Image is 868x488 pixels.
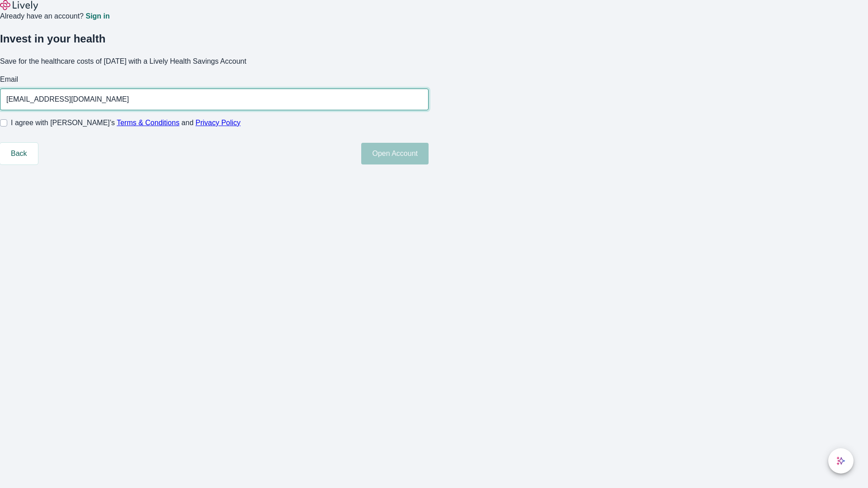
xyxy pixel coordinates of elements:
[85,13,109,20] a: Sign in
[11,117,241,128] span: I agree with [PERSON_NAME]’s and
[196,119,241,127] a: Privacy Policy
[836,456,845,465] svg: Lively AI Assistant
[117,119,179,127] a: Terms & Conditions
[828,448,854,474] button: chat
